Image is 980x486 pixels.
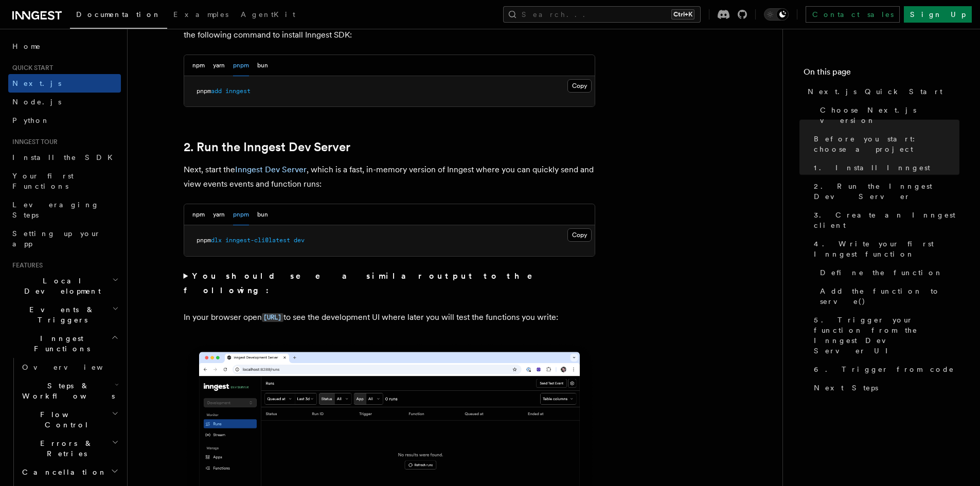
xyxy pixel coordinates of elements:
[211,87,222,95] span: add
[567,79,592,93] button: Copy
[184,140,350,154] a: 2. Run the Inngest Dev Server
[804,66,959,82] h4: On this page
[814,239,959,259] span: 4. Write your first Inngest function
[808,86,942,97] span: Next.js Quick Start
[18,358,121,376] a: Overview
[816,101,959,130] a: Choose Next.js version
[18,409,112,430] span: Flow Control
[8,64,53,72] span: Quick start
[8,224,121,253] a: Setting up your app
[814,163,930,173] span: 1. Install Inngest
[8,138,58,146] span: Inngest tour
[12,153,119,161] span: Install the SDK
[814,383,878,393] span: Next Steps
[810,379,959,397] a: Next Steps
[12,79,61,87] span: Next.js
[8,329,121,358] button: Inngest Functions
[8,300,121,329] button: Events & Triggers
[294,237,305,244] span: dev
[8,276,112,296] span: Local Development
[76,10,161,19] span: Documentation
[8,272,121,300] button: Local Development
[814,134,959,154] span: Before you start: choose a project
[810,235,959,263] a: 4. Write your first Inngest function
[22,363,128,371] span: Overview
[810,130,959,158] a: Before you start: choose a project
[213,55,225,76] button: yarn
[18,405,121,434] button: Flow Control
[235,3,301,28] a: AgentKit
[233,55,249,76] button: pnpm
[8,37,121,56] a: Home
[184,269,595,298] summary: You should see a similar output to the following:
[806,6,900,23] a: Contact sales
[810,158,959,177] a: 1. Install Inngest
[18,376,121,405] button: Steps & Workflows
[262,313,283,322] code: [URL]
[184,163,595,191] p: Next, start the , which is a fast, in-memory version of Inngest where you can quickly send and vi...
[820,267,943,278] span: Define the function
[8,148,121,167] a: Install the SDK
[820,286,959,307] span: Add the function to serve()
[814,315,959,356] span: 5. Trigger your function from the Inngest Dev Server UI
[814,181,959,202] span: 2. Run the Inngest Dev Server
[192,204,205,225] button: npm
[184,271,547,295] strong: You should see a similar output to the following:
[197,237,211,244] span: pnpm
[257,204,268,225] button: bun
[503,6,701,23] button: Search...Ctrl+K
[12,98,61,106] span: Node.js
[12,172,74,190] span: Your first Functions
[233,204,249,225] button: pnpm
[18,434,121,463] button: Errors & Retries
[18,463,121,481] button: Cancellation
[12,41,41,51] span: Home
[18,467,107,477] span: Cancellation
[18,438,112,459] span: Errors & Retries
[8,333,111,354] span: Inngest Functions
[184,310,595,325] p: In your browser open to see the development UI where later you will test the functions you write:
[167,3,235,28] a: Examples
[567,228,592,242] button: Copy
[814,364,954,374] span: 6. Trigger from code
[8,74,121,93] a: Next.js
[814,210,959,230] span: 3. Create an Inngest client
[671,9,694,20] kbd: Ctrl+K
[197,87,211,95] span: pnpm
[816,282,959,311] a: Add the function to serve()
[235,165,307,174] a: Inngest Dev Server
[8,261,43,269] span: Features
[18,381,115,401] span: Steps & Workflows
[804,82,959,101] a: Next.js Quick Start
[764,8,789,21] button: Toggle dark mode
[225,87,251,95] span: inngest
[810,360,959,379] a: 6. Trigger from code
[225,237,290,244] span: inngest-cli@latest
[8,304,112,325] span: Events & Triggers
[816,263,959,282] a: Define the function
[213,204,225,225] button: yarn
[8,111,121,130] a: Python
[8,195,121,224] a: Leveraging Steps
[211,237,222,244] span: dlx
[810,206,959,235] a: 3. Create an Inngest client
[12,116,50,124] span: Python
[12,201,99,219] span: Leveraging Steps
[904,6,972,23] a: Sign Up
[12,229,101,248] span: Setting up your app
[8,93,121,111] a: Node.js
[173,10,228,19] span: Examples
[192,55,205,76] button: npm
[810,177,959,206] a: 2. Run the Inngest Dev Server
[70,3,167,29] a: Documentation
[262,312,283,322] a: [URL]
[8,167,121,195] a: Your first Functions
[810,311,959,360] a: 5. Trigger your function from the Inngest Dev Server UI
[257,55,268,76] button: bun
[241,10,295,19] span: AgentKit
[820,105,959,125] span: Choose Next.js version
